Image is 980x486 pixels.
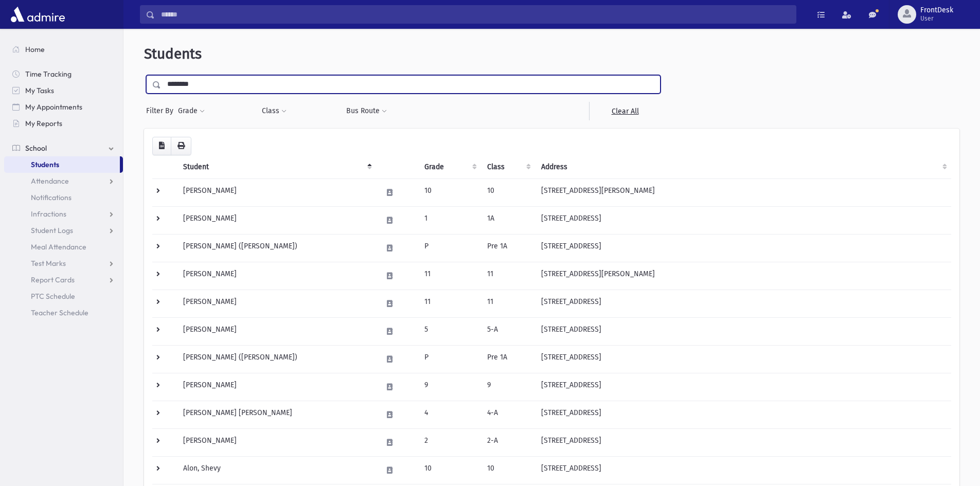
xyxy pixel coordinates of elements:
[418,155,481,179] th: Grade: activate to sort column ascending
[481,345,535,373] td: Pre 1A
[177,317,376,345] td: [PERSON_NAME]
[25,45,45,54] span: Home
[146,105,177,116] span: Filter By
[25,119,62,128] span: My Reports
[418,178,481,206] td: 10
[31,275,75,284] span: Report Cards
[481,206,535,234] td: 1A
[4,66,123,82] a: Time Tracking
[155,5,796,24] input: Search
[535,428,951,456] td: [STREET_ADDRESS]
[4,304,123,321] a: Teacher Schedule
[152,137,171,155] button: CSV
[346,102,387,120] button: Bus Route
[418,373,481,401] td: 9
[481,428,535,456] td: 2-A
[144,45,202,62] span: Students
[25,143,47,153] span: School
[4,288,123,304] a: PTC Schedule
[418,317,481,345] td: 5
[177,102,205,120] button: Grade
[25,69,72,79] span: Time Tracking
[4,272,123,288] a: Report Cards
[535,373,951,401] td: [STREET_ADDRESS]
[31,160,59,169] span: Students
[4,173,123,189] a: Attendance
[535,262,951,290] td: [STREET_ADDRESS][PERSON_NAME]
[25,86,54,95] span: My Tasks
[418,206,481,234] td: 1
[481,262,535,290] td: 11
[4,82,123,99] a: My Tasks
[535,234,951,262] td: [STREET_ADDRESS]
[4,189,123,206] a: Notifications
[418,345,481,373] td: P
[4,99,123,115] a: My Appointments
[4,239,123,255] a: Meal Attendance
[177,373,376,401] td: [PERSON_NAME]
[920,14,953,23] span: User
[535,206,951,234] td: [STREET_ADDRESS]
[171,137,191,155] button: Print
[4,206,123,222] a: Infractions
[177,401,376,428] td: [PERSON_NAME] [PERSON_NAME]
[481,234,535,262] td: Pre 1A
[481,373,535,401] td: 9
[177,206,376,234] td: [PERSON_NAME]
[481,290,535,317] td: 11
[31,209,66,219] span: Infractions
[481,456,535,484] td: 10
[418,428,481,456] td: 2
[589,102,661,120] a: Clear All
[31,226,73,235] span: Student Logs
[535,178,951,206] td: [STREET_ADDRESS][PERSON_NAME]
[418,290,481,317] td: 11
[177,345,376,373] td: [PERSON_NAME] ([PERSON_NAME])
[177,262,376,290] td: [PERSON_NAME]
[535,290,951,317] td: [STREET_ADDRESS]
[31,193,72,202] span: Notifications
[4,222,123,239] a: Student Logs
[8,4,67,25] img: AdmirePro
[4,41,123,58] a: Home
[535,345,951,373] td: [STREET_ADDRESS]
[418,262,481,290] td: 11
[31,308,88,317] span: Teacher Schedule
[418,401,481,428] td: 4
[177,234,376,262] td: [PERSON_NAME] ([PERSON_NAME])
[31,242,86,251] span: Meal Attendance
[31,259,66,268] span: Test Marks
[177,456,376,484] td: Alon, Shevy
[418,456,481,484] td: 10
[31,292,75,301] span: PTC Schedule
[418,234,481,262] td: P
[481,317,535,345] td: 5-A
[31,176,69,186] span: Attendance
[535,317,951,345] td: [STREET_ADDRESS]
[481,178,535,206] td: 10
[481,401,535,428] td: 4-A
[481,155,535,179] th: Class: activate to sort column ascending
[920,6,953,14] span: FrontDesk
[261,102,287,120] button: Class
[177,428,376,456] td: [PERSON_NAME]
[4,140,123,156] a: School
[4,156,120,173] a: Students
[535,456,951,484] td: [STREET_ADDRESS]
[25,102,82,112] span: My Appointments
[177,155,376,179] th: Student: activate to sort column descending
[4,255,123,272] a: Test Marks
[535,155,951,179] th: Address: activate to sort column ascending
[177,290,376,317] td: [PERSON_NAME]
[177,178,376,206] td: [PERSON_NAME]
[535,401,951,428] td: [STREET_ADDRESS]
[4,115,123,132] a: My Reports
